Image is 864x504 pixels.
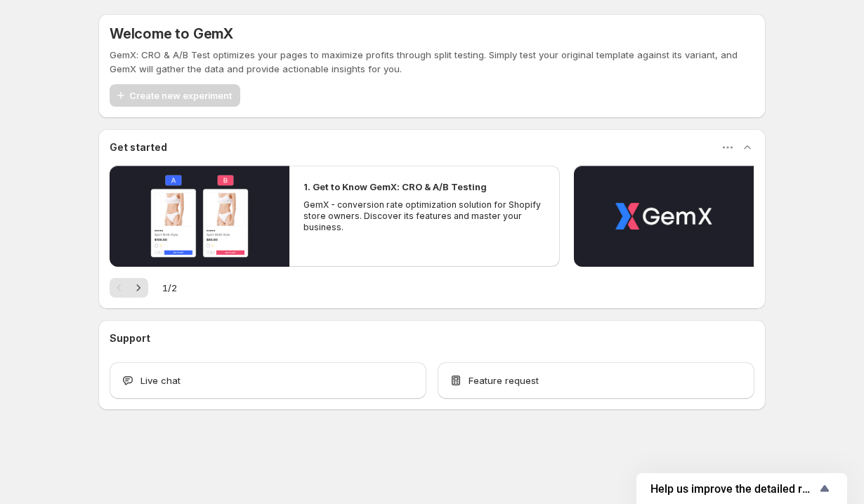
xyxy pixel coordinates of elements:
p: GemX - conversion rate optimization solution for Shopify store owners. Discover its features and ... [303,199,545,233]
span: Feature request [469,373,539,387]
span: Live chat [140,373,181,387]
span: 1 / 2 [162,281,177,295]
button: Show survey - Help us improve the detailed report for A/B campaigns [650,480,833,497]
h3: Support [110,331,150,345]
button: Play video [110,166,289,267]
h3: Get started [110,140,167,154]
span: Help us improve the detailed report for A/B campaigns [650,482,816,496]
button: Play video [574,166,754,267]
button: Next [129,278,148,298]
nav: Pagination [110,278,148,298]
h2: 1. Get to Know GemX: CRO & A/B Testing [303,180,487,194]
p: GemX: CRO & A/B Test optimizes your pages to maximize profits through split testing. Simply test ... [110,48,754,76]
h5: Welcome to GemX [110,25,233,42]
